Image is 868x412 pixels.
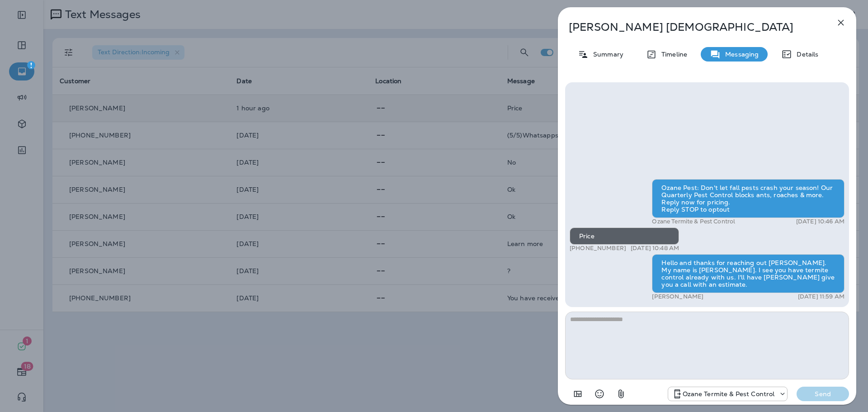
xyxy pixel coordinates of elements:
p: [PERSON_NAME] [652,293,703,300]
p: Timeline [657,51,687,58]
p: [DATE] 11:59 AM [798,293,844,300]
div: Ozane Pest: Don't let fall pests crash your season! Our Quarterly Pest Control blocks ants, roach... [652,179,844,218]
button: Select an emoji [590,385,609,403]
div: Price [570,227,679,245]
p: Messaging [721,51,759,58]
p: [PERSON_NAME] [DEMOGRAPHIC_DATA] [569,21,816,33]
p: Summary [589,51,623,58]
div: Hello and thanks for reaching out [PERSON_NAME]. My name is [PERSON_NAME]. I see you have termite... [652,254,844,293]
p: [DATE] 10:48 AM [631,245,679,252]
p: Details [792,51,818,58]
p: [PHONE_NUMBER] [570,245,626,252]
p: [DATE] 10:46 AM [796,218,844,225]
p: Ozane Termite & Pest Control [683,390,775,398]
div: +1 (732) 702-5770 [668,388,788,399]
p: Ozane Termite & Pest Control [652,218,735,225]
button: Add in a premade template [569,385,587,403]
